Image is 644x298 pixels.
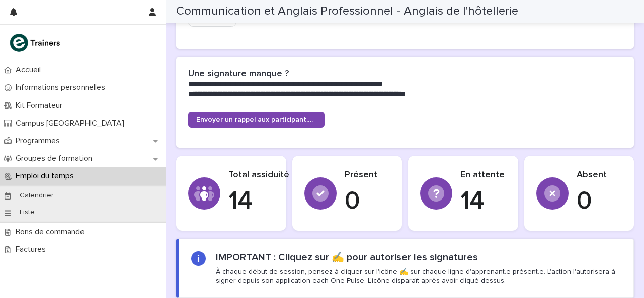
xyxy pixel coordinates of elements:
a: Envoyer un rappel aux participant.e.s [188,112,325,128]
h2: Communication et Anglais Professionnel - Anglais de l'hôtellerie [176,4,518,19]
p: Bons de commande [12,227,93,237]
p: Calendrier [12,191,62,200]
p: 0 [577,186,622,217]
p: À chaque début de session, pensez à cliquer sur l'icône ✍️ sur chaque ligne d'apprenant.e présent... [216,267,621,285]
p: Absent [577,170,622,181]
h2: IMPORTANT : Cliquez sur ✍️ pour autoriser les signatures [216,251,478,263]
p: Kit Formateur [12,101,70,110]
p: Accueil [12,65,49,75]
p: Programmes [12,136,68,146]
p: Informations personnelles [12,83,113,92]
p: 0 [345,186,390,217]
p: Campus [GEOGRAPHIC_DATA] [12,119,132,128]
img: K0CqGN7SDeD6s4JG8KQk [8,33,63,53]
p: Groupes de formation [12,154,100,163]
p: Total assiduité [228,170,289,181]
h2: Une signature manque ? [188,69,289,80]
span: Envoyer un rappel aux participant.e.s [196,116,316,123]
p: En attente [460,170,506,181]
p: Présent [345,170,390,181]
p: Factures [12,245,54,254]
p: 14 [460,186,506,217]
p: 14 [228,186,289,217]
p: Liste [12,208,43,217]
p: Emploi du temps [12,171,82,181]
